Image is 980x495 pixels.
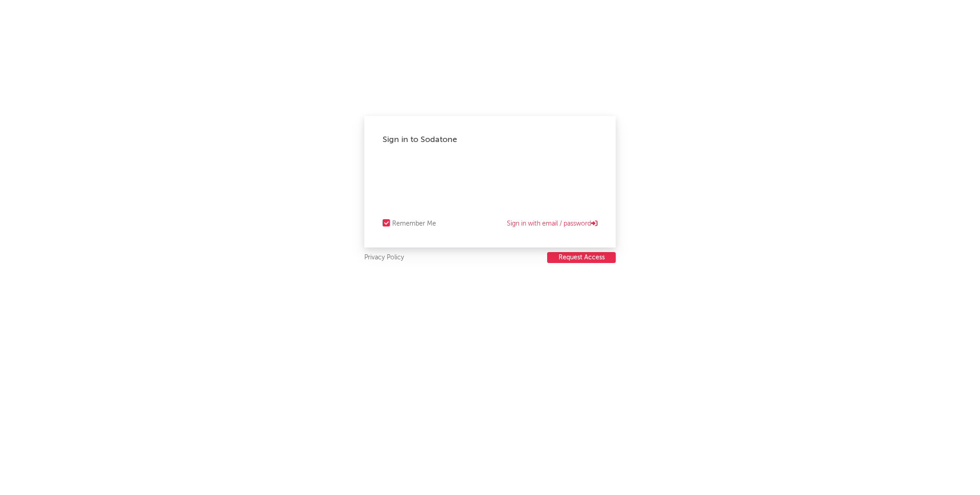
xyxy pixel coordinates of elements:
a: Request Access [547,252,616,263]
div: Sign in to Sodatone [383,134,597,145]
a: Privacy Policy [364,252,404,263]
a: Sign in with email / password [507,218,597,229]
div: Remember Me [392,218,436,229]
button: Request Access [547,252,616,263]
